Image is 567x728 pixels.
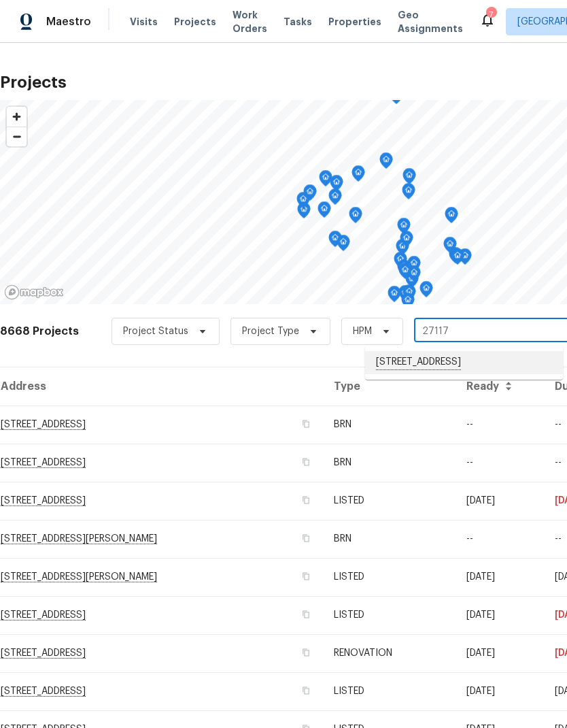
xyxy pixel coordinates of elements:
td: -- [456,406,545,444]
td: BRN [323,444,456,482]
div: Map marker [398,263,412,284]
div: Map marker [401,293,415,314]
div: Map marker [337,235,350,256]
div: Map marker [397,259,411,280]
span: Work Orders [233,8,267,35]
td: RENOVATION [323,634,456,672]
td: LISTED [323,558,456,596]
span: Properties [328,15,381,29]
div: Map marker [451,248,464,269]
div: Map marker [296,192,310,213]
button: Copy Address [300,456,312,468]
span: Visits [130,15,158,29]
div: Map marker [407,265,421,286]
div: Map marker [419,281,433,302]
div: Map marker [328,188,342,210]
td: [DATE] [456,596,545,634]
div: Map marker [330,175,343,196]
div: Map marker [394,252,407,273]
td: [DATE] [456,634,545,672]
span: HPM [353,325,372,338]
div: Map marker [402,284,416,305]
div: Map marker [445,207,458,228]
span: Maestro [46,15,91,29]
div: Map marker [397,218,411,239]
div: Map marker [458,248,472,269]
button: Zoom in [7,107,27,127]
span: Zoom out [7,127,27,146]
td: [DATE] [456,558,545,596]
td: LISTED [323,482,456,520]
span: Geo Assignments [398,8,463,35]
div: 7 [486,8,496,22]
div: Map marker [303,184,317,205]
span: Tasks [283,17,312,27]
th: Ready [456,367,545,406]
td: LISTED [323,596,456,634]
div: Map marker [443,237,457,258]
div: Map marker [396,239,409,260]
div: Map marker [379,152,393,173]
th: Type [323,367,456,406]
div: Map marker [400,231,413,252]
button: Copy Address [300,418,312,430]
button: Zoom out [7,127,27,146]
div: Map marker [319,170,332,191]
td: BRN [323,520,456,558]
div: Map marker [407,256,421,277]
div: Map marker [351,165,365,186]
td: [DATE] [456,482,545,520]
td: BRN [323,406,456,444]
button: Copy Address [300,646,312,659]
span: Project Status [123,325,188,338]
td: -- [456,444,545,482]
a: Mapbox homepage [4,284,64,300]
button: Copy Address [300,684,312,697]
div: Map marker [388,286,401,307]
button: Copy Address [300,570,312,582]
button: Copy Address [300,532,312,544]
div: Map marker [317,201,331,222]
span: Projects [174,15,216,29]
td: LISTED [323,672,456,710]
button: Copy Address [300,608,312,621]
div: Map marker [402,168,416,189]
td: -- [456,520,545,558]
span: Project Type [242,325,299,338]
button: Copy Address [300,494,312,506]
div: Map marker [328,231,342,252]
div: Map marker [398,285,412,306]
div: Map marker [402,183,415,204]
div: Map marker [349,207,362,228]
td: [DATE] [456,672,545,710]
